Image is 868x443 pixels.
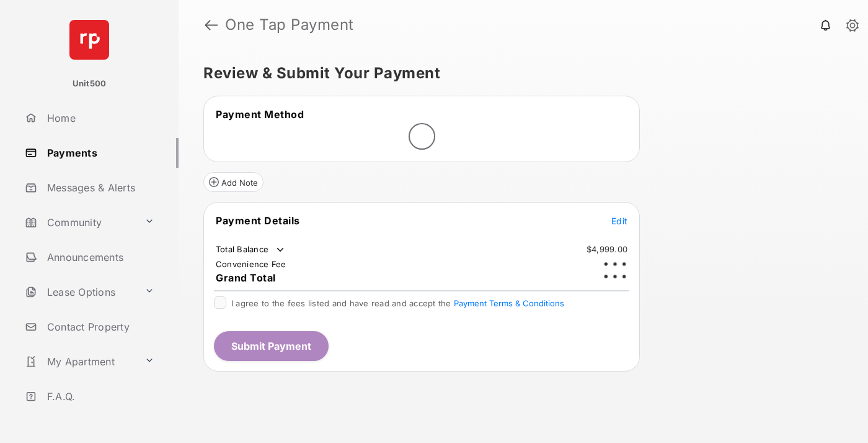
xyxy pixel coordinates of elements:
[20,173,179,203] a: Messages & Alerts
[20,312,179,342] a: Contact Property
[69,20,109,60] img: svg+xml;base64,PHN2ZyB4bWxucz0iaHR0cDovL3d3dy53My5vcmcvMjAwMC9zdmciIHdpZHRoPSI2NCIgaGVpZ2h0PSI2NC...
[586,244,628,255] td: $4,999.00
[20,381,179,411] a: F.A.Q.
[20,277,139,307] a: Lease Options
[214,331,329,361] button: Submit Payment
[20,242,179,272] a: Announcements
[611,216,627,226] span: Edit
[73,78,107,90] p: Unit500
[20,208,139,237] a: Community
[216,214,300,227] span: Payment Details
[216,108,304,121] span: Payment Method
[231,298,564,308] span: I agree to the fees listed and have read and accept the
[20,138,179,168] a: Payments
[203,66,833,81] h5: Review & Submit Your Payment
[203,172,263,192] button: Add Note
[215,258,287,270] td: Convenience Fee
[20,103,179,133] a: Home
[20,347,139,377] a: My Apartment
[215,244,286,256] td: Total Balance
[216,272,276,284] span: Grand Total
[225,17,354,32] strong: One Tap Payment
[611,214,627,227] button: Edit
[454,298,564,308] button: I agree to the fees listed and have read and accept the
